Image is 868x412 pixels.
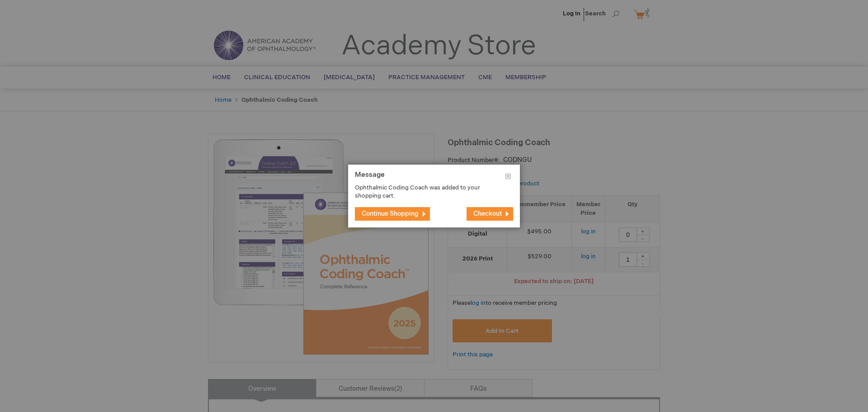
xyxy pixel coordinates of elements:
[473,210,502,218] span: Checkout
[355,171,513,184] h1: Message
[362,210,419,218] span: Continue Shopping
[355,207,430,221] button: Continue Shopping
[467,207,513,221] button: Checkout
[355,184,500,200] p: Ophthalmic Coding Coach was added to your shopping cart.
